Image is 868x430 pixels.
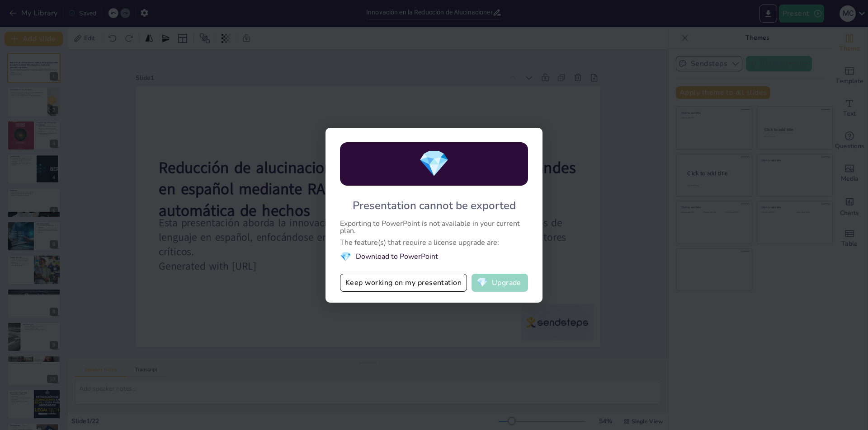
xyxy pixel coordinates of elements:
div: The feature(s) that require a license upgrade are: [340,239,528,246]
div: Presentation cannot be exported [353,198,516,213]
button: Keep working on my presentation [340,274,467,292]
span: diamond [340,251,351,263]
div: Exporting to PowerPoint is not available in your current plan. [340,220,528,234]
span: diamond [476,278,488,287]
li: Download to PowerPoint [340,251,528,263]
button: diamondUpgrade [472,274,528,292]
span: diamond [418,146,450,181]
